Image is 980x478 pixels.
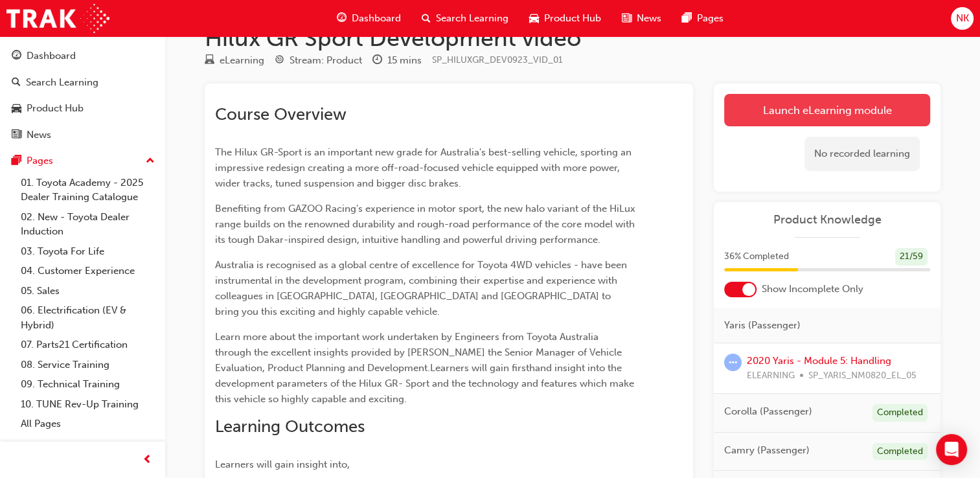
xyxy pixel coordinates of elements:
a: 03. Toyota For Life [16,242,160,262]
button: NK [951,7,974,30]
a: pages-iconPages [672,5,734,32]
span: pages-icon [12,155,21,167]
span: Corolla (Passenger) [724,404,812,419]
span: learningResourceType_ELEARNING-icon [205,55,214,67]
span: news-icon [12,130,21,141]
div: 15 mins [387,53,422,68]
span: Show Incomplete Only [762,282,863,297]
span: news-icon [622,10,632,27]
span: pages-icon [682,10,692,27]
div: Stream [275,52,362,69]
a: 09. Technical Training [16,374,160,394]
div: Completed [872,443,928,461]
div: Product Hub [27,101,84,116]
button: Pages [5,149,160,173]
div: 21 / 59 [895,248,928,266]
div: Type [205,52,264,69]
span: prev-icon [142,452,152,468]
a: guage-iconDashboard [326,5,411,32]
span: Dashboard [352,11,401,26]
span: 36 % Completed [724,249,789,264]
a: Dashboard [5,44,160,68]
span: SP_YARIS_NM0820_EL_05 [808,369,917,383]
span: The Hilux GR-Sport is an important new grade for Australia's best-selling vehicle, sporting an im... [215,146,634,189]
div: Stream: Product [290,53,362,68]
h1: Hilux GR Sport Development video [205,24,940,52]
a: Search Learning [5,71,160,95]
a: 2020 Yaris - Module 5: Handling [747,355,891,367]
span: Search Learning [436,11,508,26]
span: Learners will gain insight into, [215,459,350,470]
span: guage-icon [12,51,21,62]
a: All Pages [16,414,160,434]
div: Dashboard [27,49,76,63]
span: car-icon [12,103,21,115]
span: Learning Outcomes [215,416,365,437]
div: eLearning [220,53,264,68]
div: No recorded learning [804,137,920,171]
img: Trak [6,4,109,33]
span: search-icon [422,10,431,27]
span: guage-icon [337,10,347,27]
span: NK [955,11,968,26]
span: search-icon [12,77,21,89]
span: ELEARNING [747,369,795,383]
a: 04. Customer Experience [16,261,160,281]
span: learningRecordVerb_ATTEMPT-icon [724,354,742,371]
span: car-icon [529,10,539,27]
span: Yaris (Passenger) [724,318,801,333]
div: Pages [27,154,53,168]
button: DashboardSearch LearningProduct HubNews [5,41,160,149]
div: News [27,128,51,142]
span: target-icon [275,55,284,67]
div: Completed [872,404,928,422]
div: Duration [372,52,422,69]
a: search-iconSearch Learning [411,5,519,32]
span: Australia is recognised as a global centre of excellence for Toyota 4WD vehicles - have been inst... [215,259,630,317]
a: Launch eLearning module [724,94,930,126]
span: up-icon [146,153,155,170]
span: clock-icon [372,55,382,67]
a: 01. Toyota Academy - 2025 Dealer Training Catalogue [16,173,160,207]
a: 10. TUNE Rev-Up Training [16,394,160,415]
div: Search Learning [26,75,98,90]
a: Product Knowledge [724,212,930,227]
a: 05. Sales [16,281,160,301]
div: Open Intercom Messenger [936,434,967,465]
a: News [5,123,160,147]
span: Learning resource code [432,54,563,65]
a: 07. Parts21 Certification [16,335,160,355]
span: Pages [697,11,724,26]
a: Product Hub [5,97,160,120]
a: 06. Electrification (EV & Hybrid) [16,301,160,335]
a: 08. Service Training [16,355,160,375]
a: 02. New - Toyota Dealer Induction [16,207,160,242]
span: Product Hub [544,11,601,26]
span: News [637,11,661,26]
span: Camry (Passenger) [724,443,810,458]
span: Course Overview [215,104,347,124]
span: Learn more about the important work undertaken by Engineers from Toyota Australia through the exc... [215,331,637,405]
a: news-iconNews [611,5,672,32]
a: car-iconProduct Hub [519,5,611,32]
span: Benefiting from GAZOO Racing's experience in motor sport, the new halo variant of the HiLux range... [215,203,638,245]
